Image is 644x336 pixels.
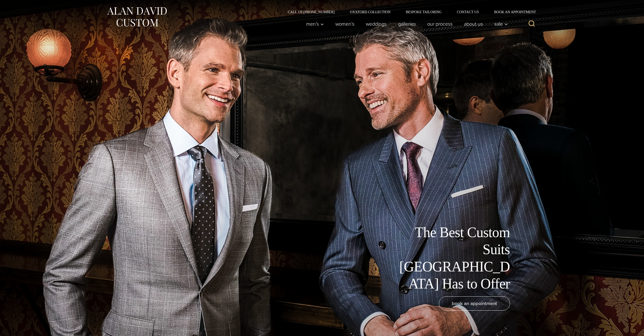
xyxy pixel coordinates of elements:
a: book an appointment [439,296,510,311]
a: Bespoke Tailoring [398,10,449,14]
nav: Secondary Navigation [280,10,538,14]
img: Alan David Custom [106,6,167,28]
a: Galleries [392,19,421,29]
a: About Us [458,19,488,29]
a: weddings [360,19,392,29]
a: Oxxford Collection [342,10,398,14]
a: Call Us [PHONE_NUMBER] [280,10,342,14]
span: Men’s [306,21,324,26]
span: book an appointment [452,300,497,307]
h1: The Best Custom Suits [GEOGRAPHIC_DATA] Has to Offer [396,224,510,292]
button: View Search Form [526,18,538,30]
a: Our Process [421,19,458,29]
nav: Primary Navigation [300,19,510,29]
a: Contact Us [449,10,487,14]
span: Sale [494,21,508,26]
a: Women’s [329,19,360,29]
a: Book an Appointment [486,10,538,14]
